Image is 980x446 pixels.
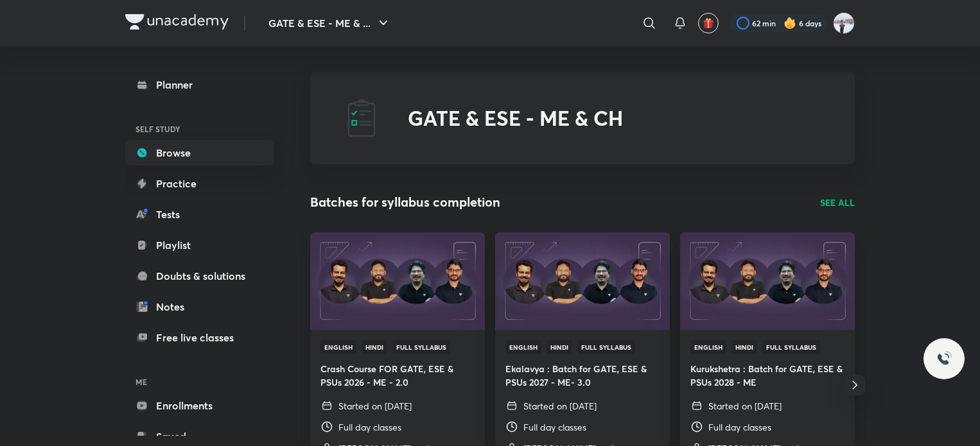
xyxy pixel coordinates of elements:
a: SEE ALL [820,196,855,209]
img: Thumbnail [308,231,486,330]
span: Full Syllabus [392,340,450,354]
p: Full day classes [708,420,771,434]
h4: Crash Course FOR GATE, ESE & PSUs 2026 - ME - 2.0 [320,362,475,389]
img: Thumbnail [678,231,856,330]
img: Thumbnail [493,231,671,330]
a: Playlist [125,232,274,258]
img: Nikhil [833,12,855,34]
span: Full Syllabus [577,340,635,354]
h4: Kurukshetra : Batch for GATE, ESE & PSUs 2028 - ME [690,362,844,389]
a: Free live classes [125,325,274,350]
span: Full Syllabus [762,340,820,354]
a: Doubts & solutions [125,263,274,289]
span: Hindi [731,340,757,354]
a: Browse [125,140,274,166]
a: Planner [125,72,274,98]
button: avatar [698,13,719,33]
a: Enrollments [125,393,274,418]
span: Hindi [362,340,387,354]
p: Started on [DATE] [708,399,782,413]
h4: Ekalavya : Batch for GATE, ESE & PSUs 2027 - ME- 3.0 [505,362,660,389]
p: Full day classes [338,420,401,434]
a: Tests [125,202,274,227]
p: Started on [DATE] [338,399,412,413]
span: English [505,340,541,354]
img: avatar [703,17,714,29]
span: English [690,340,726,354]
h2: Batches for syllabus completion [310,193,500,212]
p: Started on [DATE] [523,399,597,413]
img: GATE & ESE - ME & CH [341,98,382,139]
img: Company Logo [125,14,229,30]
p: Full day classes [523,420,586,434]
a: Company Logo [125,14,229,33]
span: Hindi [547,340,572,354]
span: English [320,340,356,354]
a: Practice [125,171,274,196]
h2: GATE & ESE - ME & CH [408,106,623,130]
a: Notes [125,294,274,320]
h6: SELF STUDY [125,118,274,140]
h6: ME [125,371,274,393]
img: ttu [936,351,952,366]
img: streak [783,17,796,30]
button: GATE & ESE - ME & ... [261,10,399,36]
